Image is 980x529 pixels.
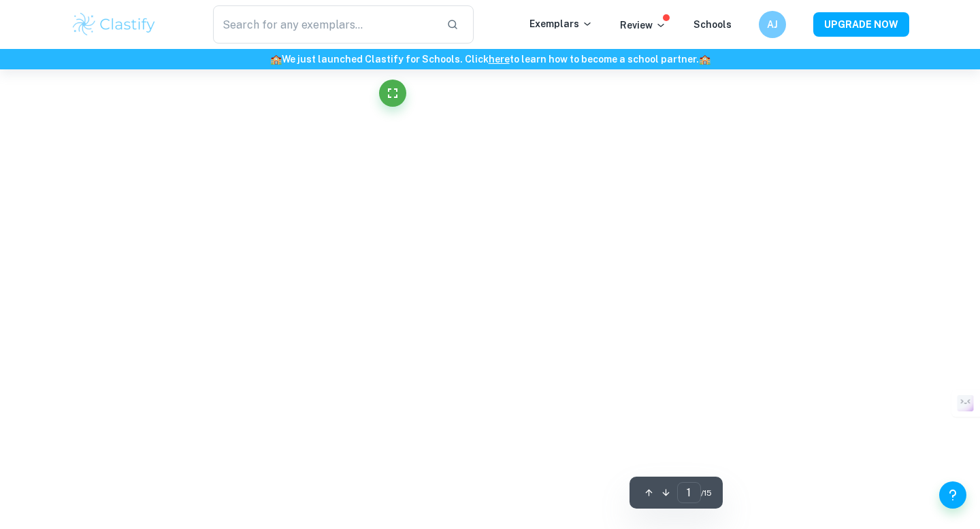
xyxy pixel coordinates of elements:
p: Exemplars [529,16,593,31]
button: UPGRADE NOW [813,12,909,37]
button: AJ [759,11,786,38]
button: Fullscreen [379,80,406,107]
button: Help and Feedback [939,481,966,509]
h6: AJ [765,17,781,32]
a: Schools [693,19,732,30]
span: 🏫 [270,54,282,65]
img: Clastify logo [71,11,157,38]
input: Search for any exemplars... [213,5,436,44]
p: Review [620,18,666,33]
a: here [489,54,510,65]
h6: We just launched Clastify for Schools. Click to learn how to become a school partner. [3,52,977,67]
span: 🏫 [699,54,710,65]
span: / 15 [701,487,712,499]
